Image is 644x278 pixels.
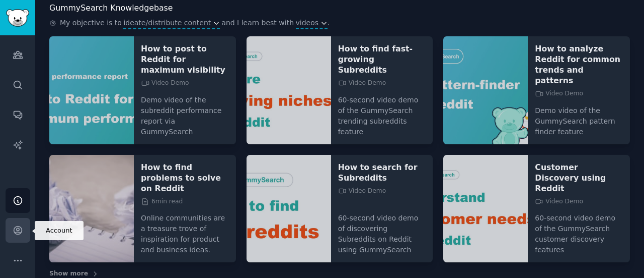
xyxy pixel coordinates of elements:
p: 60-second video demo of the GummySearch trending subreddits feature [338,88,426,137]
span: Video Demo [338,187,386,196]
a: How to search for Subreddits [338,162,426,183]
img: How to find problems to solve on Reddit [49,155,134,263]
span: My objective is to [60,18,122,29]
p: 60-second video demo of the GummySearch customer discovery features [535,206,623,255]
a: Customer Discovery using Reddit [535,162,623,194]
div: . [49,18,630,29]
button: ideate/distribute content [123,18,219,28]
img: How to post to Reddit for maximum visibility [49,36,134,144]
span: Video Demo [338,79,386,88]
img: Customer Discovery using Reddit [443,155,528,263]
p: Demo video of the GummySearch pattern finder feature [535,98,623,137]
p: Demo video of the subreddit performance report via GummySearch [141,88,229,137]
button: videos [296,18,328,28]
a: How to post to Reddit for maximum visibility [141,43,229,75]
h2: GummySearch Knowledgebase [49,2,173,15]
a: How to find fast-growing Subreddits [338,43,426,75]
span: Video Demo [535,89,583,98]
a: How to analyze Reddit for common trends and patterns [535,43,623,86]
span: and I learn best with [221,18,294,29]
p: Online communities are a treasure trove of inspiration for product and business ideas. [141,206,229,255]
img: How to analyze Reddit for common trends and patterns [443,36,528,144]
span: videos [296,18,319,28]
img: GummySearch logo [6,9,29,27]
img: How to find fast-growing Subreddits [247,36,331,144]
span: ideate/distribute content [123,18,211,28]
img: How to search for Subreddits [247,155,331,263]
p: 60-second video demo of discovering Subreddits on Reddit using GummySearch [338,206,426,255]
span: Video Demo [141,79,189,88]
span: Video Demo [535,197,583,206]
span: 6 min read [141,197,183,206]
a: How to find problems to solve on Reddit [141,162,229,194]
